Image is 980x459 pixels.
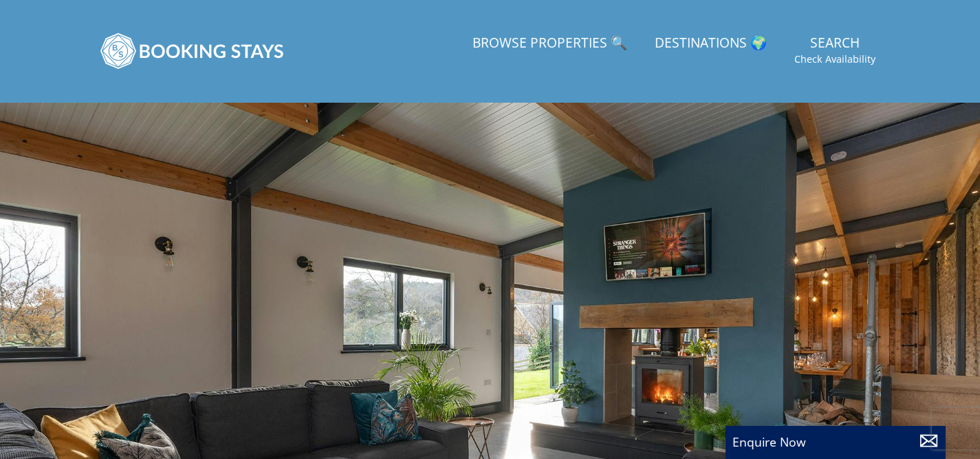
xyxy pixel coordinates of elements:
[794,52,875,66] small: Check Availability
[100,17,285,85] img: BookingStays
[649,28,772,59] a: Destinations 🌍
[789,28,881,73] a: SearchCheck Availability
[467,28,633,59] a: Browse Properties 🔍
[732,433,939,451] p: Enquire Now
